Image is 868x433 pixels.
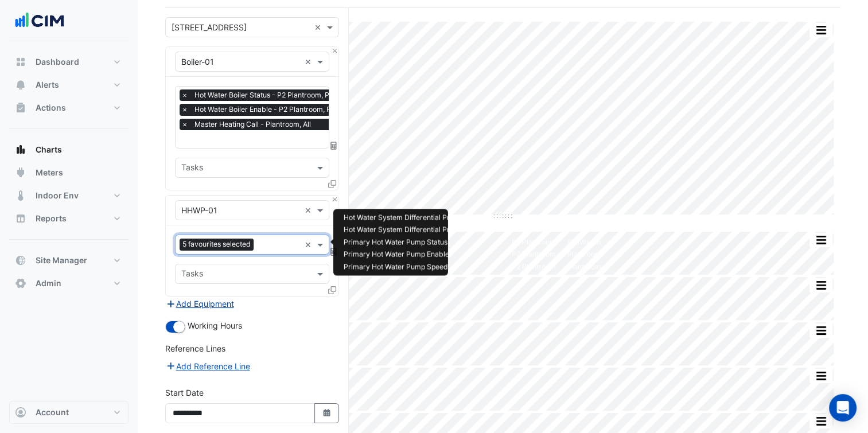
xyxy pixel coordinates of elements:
[36,255,87,266] span: Site Manager
[305,56,314,68] span: Clear
[329,247,339,256] span: Choose Function
[809,323,832,338] button: More Options
[506,261,562,274] td: P2 Plantroom
[829,394,857,422] div: Open Intercom Messenger
[328,179,336,189] span: Clone Favourites and Tasks from this Equipment to other Equipment
[9,161,129,184] button: Meters
[36,190,79,201] span: Indoor Env
[338,248,506,261] td: Primary Hot Water Pump Enable
[9,272,129,295] button: Admin
[314,21,324,33] span: Clear
[338,224,506,236] td: Hot Water System Differential Pressure Setpoint
[15,255,26,266] app-icon: Site Manager
[36,144,62,155] span: Charts
[188,321,242,330] span: Working Hours
[9,249,129,272] button: Site Manager
[331,196,338,203] button: Close
[9,184,129,207] button: Indoor Env
[36,102,66,114] span: Actions
[36,167,63,178] span: Meters
[192,104,363,115] span: Hot Water Boiler Enable - P2 Plantroom, Plantroom
[562,261,607,274] td: Plantroom
[165,342,225,354] label: Reference Lines
[9,96,129,119] button: Actions
[562,224,607,236] td: All
[36,278,61,289] span: Admin
[36,56,79,68] span: Dashboard
[15,144,26,155] app-icon: Charts
[562,236,607,249] td: Plantroom
[180,161,203,176] div: Tasks
[36,79,59,91] span: Alerts
[165,297,235,310] button: Add Equipment
[9,207,129,230] button: Reports
[15,56,26,68] app-icon: Dashboard
[180,119,190,130] span: ×
[180,267,203,282] div: Tasks
[809,278,832,292] button: More Options
[506,211,562,224] td: Plantroom
[322,408,332,418] fa-icon: Select Date
[328,285,336,295] span: Clone Favourites and Tasks from this Equipment to other Equipment
[15,79,26,91] app-icon: Alerts
[36,407,69,418] span: Account
[180,239,254,250] span: 5 favourites selected
[506,224,562,236] td: Plantroom
[180,89,190,101] span: ×
[14,9,65,32] img: Company Logo
[15,167,26,178] app-icon: Meters
[305,204,314,216] span: Clear
[15,190,26,201] app-icon: Indoor Env
[36,213,67,224] span: Reports
[165,387,204,399] label: Start Date
[15,278,26,289] app-icon: Admin
[15,102,26,114] app-icon: Actions
[192,89,361,101] span: Hot Water Boiler Status - P2 Plantroom, Plantroom
[305,239,314,251] span: Clear
[562,211,607,224] td: All
[9,73,129,96] button: Alerts
[338,236,506,249] td: Primary Hot Water Pump Status
[165,360,251,373] button: Add Reference Line
[15,213,26,224] app-icon: Reports
[338,211,506,224] td: Hot Water System Differential Pressure
[809,23,832,37] button: More Options
[562,248,607,261] td: Plantroom
[9,401,129,424] button: Account
[180,104,190,115] span: ×
[9,138,129,161] button: Charts
[331,47,338,54] button: Close
[329,141,339,150] span: Choose Function
[506,248,562,261] td: P2 Plantroom
[192,119,314,130] span: Master Heating Call - Plantroom, All
[809,233,832,247] button: More Options
[338,261,506,274] td: Primary Hot Water Pump Speed
[9,50,129,73] button: Dashboard
[506,236,562,249] td: P2 Plantroom
[809,369,832,383] button: More Options
[809,414,832,428] button: More Options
